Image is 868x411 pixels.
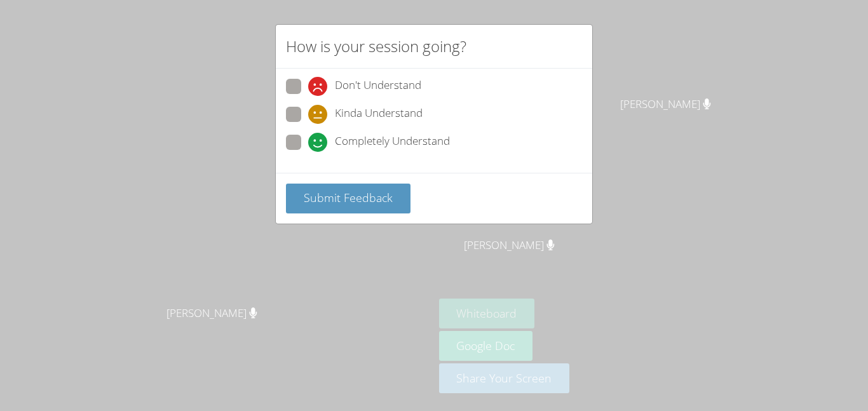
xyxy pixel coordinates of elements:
[286,184,410,213] button: Submit Feedback
[304,190,393,205] span: Submit Feedback
[286,35,466,58] h2: How is your session going?
[335,133,450,152] span: Completely Understand
[335,105,423,124] span: Kinda Understand
[335,77,421,96] span: Don't Understand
